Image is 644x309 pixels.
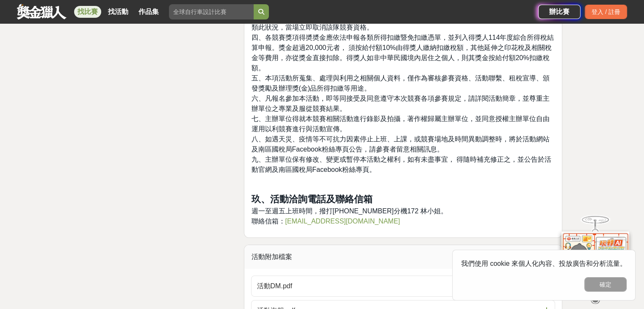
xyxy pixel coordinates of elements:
img: d2146d9a-e6f6-4337-9592-8cefde37ba6b.png [561,227,629,283]
span: 五、本項活動所蒐集、處理與利用之相關個人資料，僅作為審核參賽資格、活動聯繫、租稅宣導、頒發獎勵及辦理獎(金)品所得扣繳等用途。 [251,74,549,92]
div: 活動附加檔案 [244,245,562,269]
span: 活動DM.pdf [257,281,539,291]
span: 六、凡報名參加本活動，即等同接受及同意遵守本次競賽各項參賽規定，請詳閱活動簡章，並尊重主辦單位之專業及服從競賽結果。 [251,95,549,112]
strong: 玖、活動洽詢電話及聯絡信箱 [251,194,372,204]
span: 三、參賽者須遵守競賽規則，競賽過程請保持安靜不得大聲喧嘩或以手勢及其他方式告知答案，若有類此狀況，當場立即取消該隊競賽資格。 [251,14,549,31]
div: 登入 / 註冊 [585,5,627,19]
a: 找比賽 [74,6,101,18]
a: 辦比賽 [538,5,580,19]
span: 我們使用 cookie 來個人化內容、投放廣告和分析流量。 [461,260,627,267]
a: 活動DM.pdf [251,276,555,297]
button: 確定 [584,277,627,292]
span: 八、如遇天災、疫情等不可抗力因素停止上班、上課，或競賽場地及時間異動調整時，將於活動網站及南區國稅局Facebook粉絲專頁公告，請參賽者留意相關訊息。 [251,135,549,153]
a: 找活動 [105,6,132,18]
span: 九、主辦單位保有修改、變更或暫停本活動之權利，如有未盡事宜， 得隨時補充修正之，並公告於活動官網及南區國稅局Facebook粉絲專頁。 [251,156,551,173]
span: 週一至週五上班時間，撥打[PHONE_NUMBER]分機172 林小姐。 [251,207,447,215]
a: [EMAIL_ADDRESS][DOMAIN_NAME] [285,218,400,225]
a: 作品集 [135,6,162,18]
input: 全球自行車設計比賽 [169,4,254,19]
span: 四、各競賽獎項得奬奬金應依法申報各類所得扣繳暨免扣繳憑單，並列入得獎人114年度綜合所得稅結算申報。獎金超過20,000元者， 須按給付額10%由得獎人繳納扣繳稅額，其他延伸之印花稅及相關稅金等... [251,34,554,72]
span: 聯絡信箱： [251,218,400,225]
span: 七、主辦單位得就本競賽相關活動進行錄影及拍攝，著作權歸屬主辦單位，並同意授權主辦單位自由運用以利競賽進行與活動宣傳。 [251,115,549,132]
